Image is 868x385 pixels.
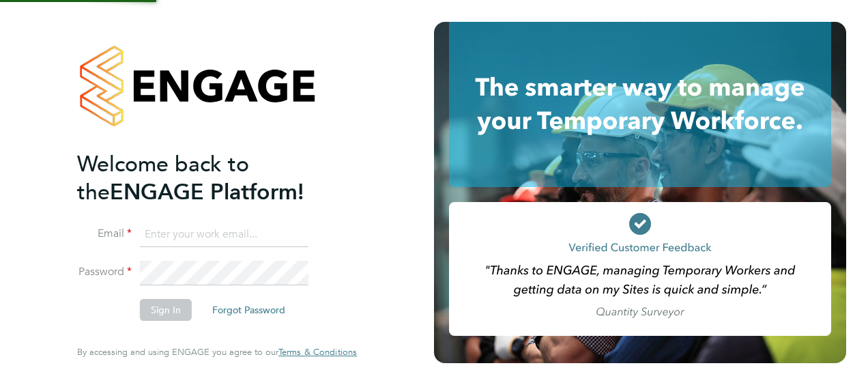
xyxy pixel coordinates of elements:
button: Sign In [140,299,192,321]
input: Enter your work email... [140,223,308,247]
span: Welcome back to the [77,151,249,205]
label: Password [77,265,132,279]
a: Terms & Conditions [278,347,357,358]
span: By accessing and using ENGAGE you agree to our [77,346,357,358]
span: Terms & Conditions [278,346,357,358]
button: Forgot Password [201,299,296,321]
label: Email [77,227,132,241]
h2: ENGAGE Platform! [77,150,343,206]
